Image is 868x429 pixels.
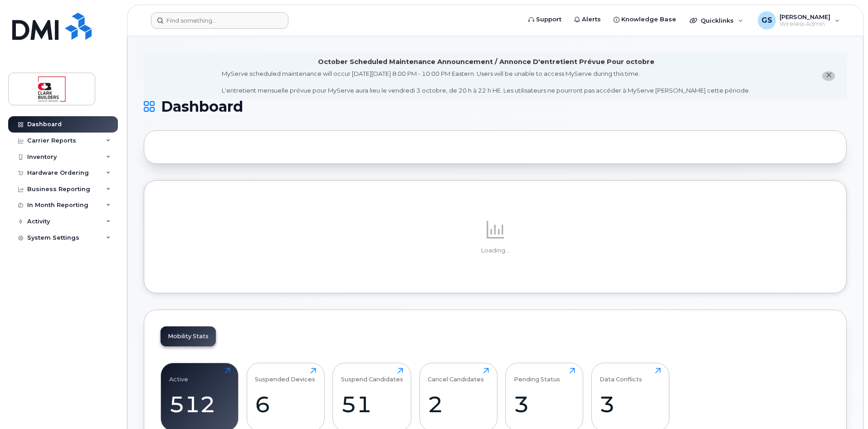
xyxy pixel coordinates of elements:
a: Active512 [169,368,230,426]
a: Cancel Candidates2 [428,368,489,426]
div: Suspended Devices [255,368,315,383]
p: Loading... [161,247,830,255]
a: Suspend Candidates51 [341,368,403,426]
div: Data Conflicts [600,368,642,383]
div: 3 [600,391,661,418]
div: MyServe scheduled maintenance will occur [DATE][DATE] 8:00 PM - 10:00 PM Eastern. Users will be u... [222,69,750,95]
a: Data Conflicts3 [600,368,661,426]
div: October Scheduled Maintenance Announcement / Annonce D'entretient Prévue Pour octobre [318,57,654,67]
div: 512 [169,391,230,418]
a: Suspended Devices6 [255,368,316,426]
div: 51 [341,391,403,418]
div: 3 [514,391,575,418]
div: Active [169,368,188,383]
div: Pending Status [514,368,560,383]
span: Dashboard [161,100,243,113]
div: 6 [255,391,316,418]
div: 2 [428,391,489,418]
a: Pending Status3 [514,368,575,426]
iframe: Messenger Launcher [829,390,861,422]
div: Suspend Candidates [341,368,403,383]
div: Cancel Candidates [428,368,484,383]
button: close notification [822,71,835,81]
